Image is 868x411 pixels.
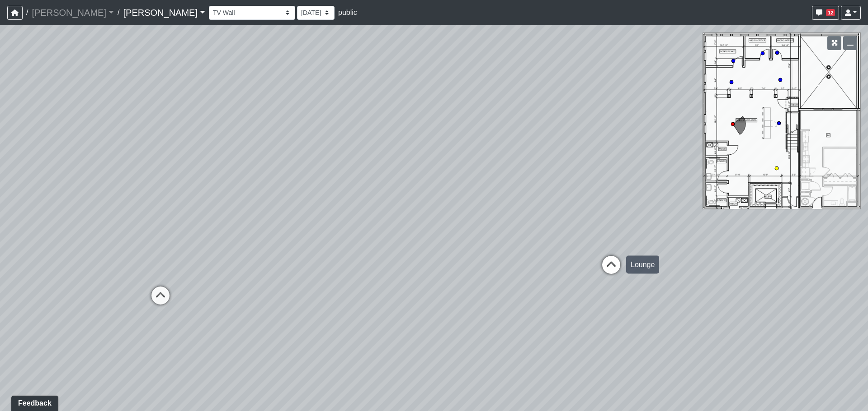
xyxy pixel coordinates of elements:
span: / [23,4,32,22]
span: public [338,9,357,16]
span: 12 [826,9,835,16]
a: [PERSON_NAME] [32,4,114,22]
button: 12 [812,6,839,20]
iframe: Ybug feedback widget [7,393,60,411]
a: [PERSON_NAME] [123,4,205,22]
span: / [114,4,123,22]
div: Lounge [626,256,659,274]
